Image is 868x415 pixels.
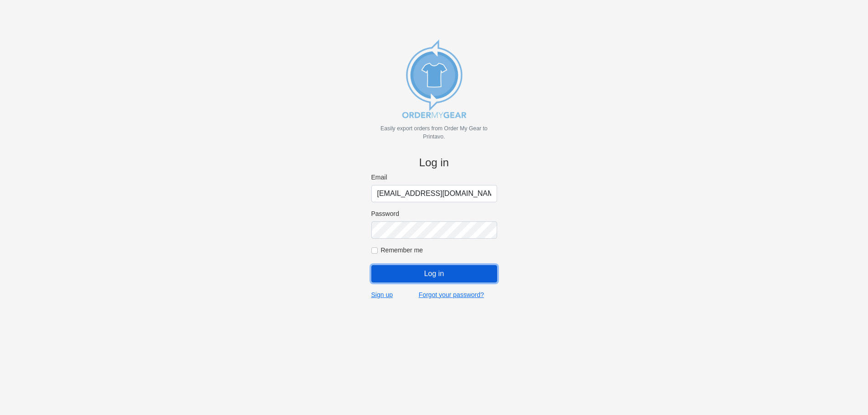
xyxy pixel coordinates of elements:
[371,156,497,169] h4: Log in
[371,265,497,282] input: Log in
[389,33,480,124] img: new_omg_export_logo-652582c309f788888370c3373ec495a74b7b3fc93c8838f76510ecd25890bcc4.png
[371,124,497,141] p: Easily export orders from Order My Gear to Printavo.
[371,291,393,299] a: Sign up
[371,210,497,218] label: Password
[371,173,497,181] label: Email
[419,291,484,299] a: Forgot your password?
[381,246,497,254] label: Remember me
